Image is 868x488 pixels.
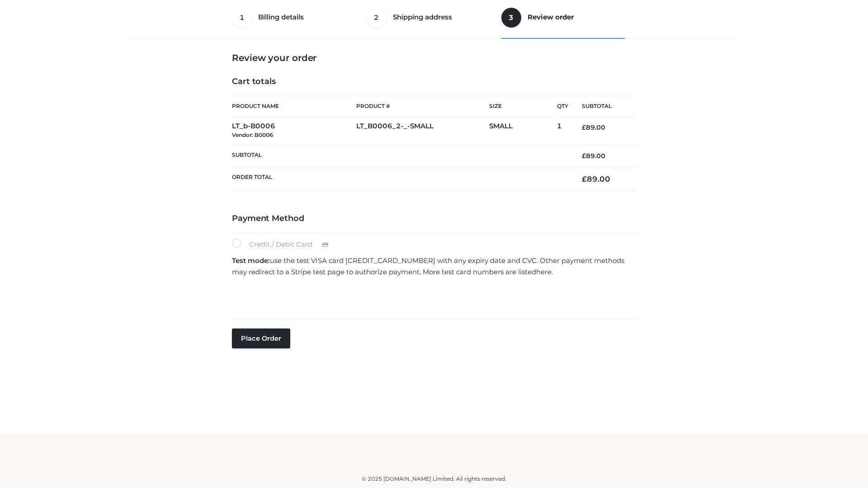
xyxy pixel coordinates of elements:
div: © 2025 [DOMAIN_NAME] Limited. All rights reserved. [134,474,734,483]
a: here [536,267,552,276]
h4: Payment Method [232,214,636,224]
th: Qty [557,96,568,117]
button: Place order [232,328,290,348]
th: Product # [356,96,489,117]
td: SMALL [489,117,557,145]
strong: Test mode: [232,256,270,265]
bdi: 89.00 [582,174,610,183]
iframe: Secure payment input frame [230,281,634,314]
bdi: 89.00 [582,152,605,160]
th: Subtotal [232,145,568,167]
small: Vendor: B0006 [232,131,273,138]
p: use the test VISA card [CREDIT_CARD_NUMBER] with any expiry date and CVC. Other payment methods m... [232,255,636,278]
td: LT_B0006_2-_-SMALL [356,117,489,145]
th: Size [489,96,552,117]
label: Credit / Debit Card [232,239,338,250]
h3: Review your order [232,52,636,63]
span: £ [582,123,586,131]
span: £ [582,152,586,160]
h4: Cart totals [232,77,636,87]
span: £ [582,174,587,183]
td: LT_b-B0006 [232,117,356,145]
th: Subtotal [568,96,636,117]
td: 1 [557,117,568,145]
img: Credit / Debit Card [317,239,334,250]
bdi: 89.00 [582,123,605,131]
th: Product Name [232,96,356,117]
th: Order Total [232,167,568,191]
